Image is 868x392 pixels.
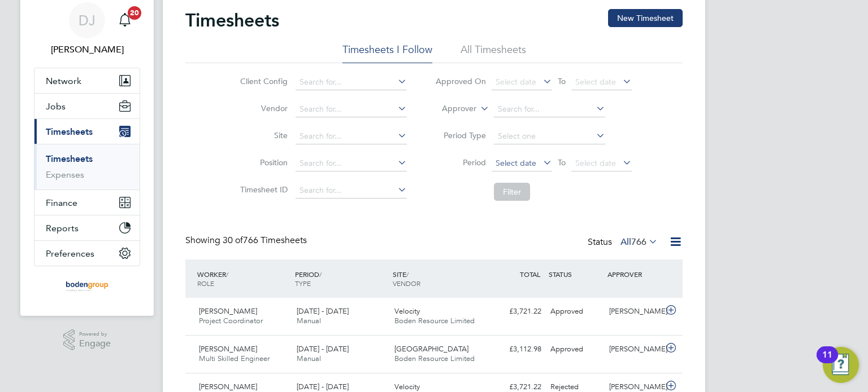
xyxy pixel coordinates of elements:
[197,279,214,288] span: ROLE
[199,382,257,391] span: [PERSON_NAME]
[546,264,605,284] div: STATUS
[494,102,605,117] input: Search for...
[319,270,322,279] span: /
[487,340,546,359] div: £3,112.98
[546,302,605,321] div: Approved
[62,278,112,296] img: boden-group-logo-retina.png
[223,235,243,246] span: 30 of
[394,306,420,316] span: Velocity
[435,130,486,140] label: Period Type
[128,6,141,20] span: 20
[554,155,569,170] span: To
[292,264,390,293] div: PERIOD
[46,126,93,137] span: Timesheets
[46,153,93,164] a: Timesheets
[487,302,546,321] div: £3,721.22
[520,270,540,279] span: TOTAL
[46,169,84,180] a: Expenses
[79,13,96,28] span: DJ
[605,264,663,284] div: APPROVER
[199,306,257,316] span: [PERSON_NAME]
[494,129,605,144] input: Select one
[296,156,407,171] input: Search for...
[199,354,270,363] span: Multi Skilled Engineer
[79,329,111,339] span: Powered by
[34,43,140,56] span: Daria Joyce
[237,76,288,86] label: Client Config
[297,344,349,354] span: [DATE] - [DATE]
[620,236,658,248] label: All
[426,103,476,114] label: Approver
[46,76,81,86] span: Network
[822,355,832,369] div: 11
[394,354,475,363] span: Boden Resource Limited
[223,235,307,246] span: 766 Timesheets
[297,354,321,363] span: Manual
[237,184,288,195] label: Timesheet ID
[46,248,94,259] span: Preferences
[554,74,569,89] span: To
[237,130,288,140] label: Site
[226,270,228,279] span: /
[494,183,530,201] button: Filter
[390,264,488,293] div: SITE
[237,157,288,168] label: Position
[394,382,420,391] span: Velocity
[435,157,486,168] label: Period
[435,76,486,86] label: Approved On
[406,270,409,279] span: /
[461,43,526,63] li: All Timesheets
[546,340,605,359] div: Approved
[34,2,140,56] a: Go to account details
[297,306,349,316] span: [DATE] - [DATE]
[393,279,420,288] span: VENDOR
[496,77,536,87] span: Select date
[823,347,859,383] button: Open Resource Center, 11 new notifications
[194,264,292,293] div: WORKER
[575,77,616,87] span: Select date
[237,103,288,113] label: Vendor
[342,43,432,63] li: Timesheets I Follow
[394,316,475,325] span: Boden Resource Limited
[296,102,407,117] input: Search for...
[496,158,536,168] span: Select date
[296,74,407,90] input: Search for...
[605,340,663,359] div: [PERSON_NAME]
[79,339,111,349] span: Engage
[185,235,309,246] div: Showing
[297,316,321,325] span: Manual
[297,382,349,391] span: [DATE] - [DATE]
[296,183,407,199] input: Search for...
[46,223,79,234] span: Reports
[394,344,468,354] span: [GEOGRAPHIC_DATA]
[588,235,660,250] div: Status
[296,129,407,144] input: Search for...
[199,316,263,325] span: Project Coordinator
[46,101,66,112] span: Jobs
[46,197,77,208] span: Finance
[605,302,663,321] div: [PERSON_NAME]
[295,279,311,288] span: TYPE
[631,236,646,248] span: 766
[199,344,257,354] span: [PERSON_NAME]
[34,278,140,296] a: Go to home page
[185,9,279,32] h2: Timesheets
[575,158,616,168] span: Select date
[608,9,683,27] button: New Timesheet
